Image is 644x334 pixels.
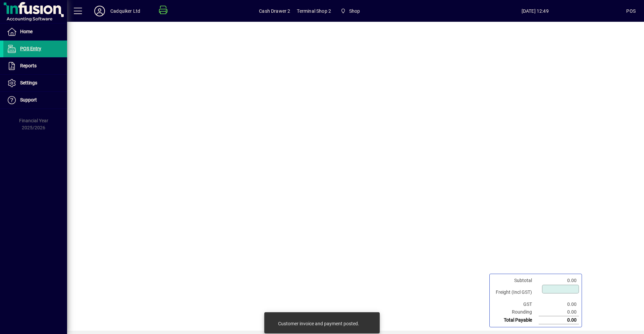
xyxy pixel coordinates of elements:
span: Settings [20,80,37,85]
span: Shop [349,6,360,16]
td: 0.00 [539,316,579,324]
span: [DATE] 12:49 [444,6,626,16]
span: Support [20,97,37,103]
div: Cadquiker Ltd [110,6,140,16]
a: Settings [3,75,67,91]
td: 0.00 [539,277,579,284]
a: Reports [3,58,67,74]
span: Cash Drawer 2 [259,6,290,16]
td: 0.00 [539,308,579,316]
div: POS [626,6,636,16]
td: Subtotal [492,277,539,284]
td: GST [492,300,539,308]
td: Freight (Incl GST) [492,284,539,300]
span: Terminal Shop 2 [297,6,331,16]
div: Customer invoice and payment posted. [278,320,359,327]
td: Rounding [492,308,539,316]
a: Home [3,23,67,40]
button: Profile [89,5,110,17]
td: Total Payable [492,316,539,324]
td: 0.00 [539,300,579,308]
span: Reports [20,63,37,68]
span: Shop [338,5,363,17]
a: Support [3,92,67,109]
span: Home [20,29,33,34]
span: POS Entry [20,46,41,51]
